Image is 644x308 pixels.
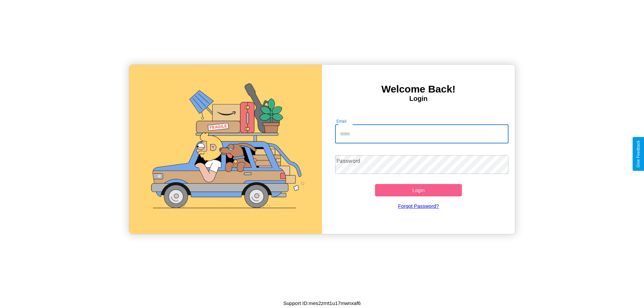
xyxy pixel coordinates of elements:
[336,118,347,124] label: Email
[322,95,515,103] h4: Login
[332,196,505,215] a: Forgot Password?
[322,83,515,95] h3: Welcome Back!
[283,299,361,308] p: Support ID: mes2zrnt1u17mwnxaf6
[636,140,641,168] div: Give Feedback
[375,184,462,196] button: Login
[129,65,322,234] img: gif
